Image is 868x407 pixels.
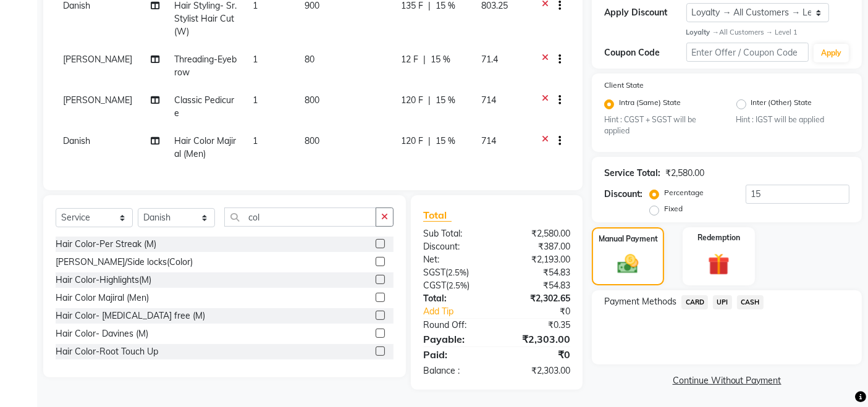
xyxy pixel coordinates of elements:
div: ₹2,580.00 [665,167,704,180]
label: Manual Payment [599,233,658,245]
span: 120 F [401,94,423,107]
span: 2.5% [449,280,467,290]
span: 15 % [431,53,450,66]
span: 80 [305,54,314,65]
div: ₹387.00 [497,240,579,253]
div: Paid: [414,347,497,362]
input: Search or Scan [224,208,376,227]
div: ₹2,193.00 [497,253,579,266]
div: ( ) [414,266,497,279]
div: Discount: [414,240,497,253]
span: | [423,53,426,66]
div: Sub Total: [414,227,497,240]
div: Hair Color- Davines (M) [56,327,148,340]
div: ₹2,580.00 [497,227,579,240]
span: CASH [737,295,764,309]
span: SGST [423,267,445,278]
div: ₹0.35 [497,319,579,332]
div: Discount: [604,188,643,201]
span: Total [423,209,452,222]
a: Add Tip [414,305,510,318]
div: Hair Color-Per Streak (M) [56,238,156,251]
div: Payable: [414,332,497,346]
span: Payment Methods [604,295,676,308]
img: _gift.svg [701,251,736,278]
div: Service Total: [604,167,660,180]
span: Hair Color Majiral (Men) [174,135,236,159]
div: Hair Color- [MEDICAL_DATA] free (M) [56,309,205,322]
div: Total: [414,292,497,305]
span: CARD [681,295,708,309]
strong: Loyalty → [686,28,719,36]
label: Intra (Same) State [619,97,681,112]
div: Hair Color Majiral (Men) [56,292,149,304]
span: 800 [305,94,319,106]
small: Hint : CGST + SGST will be applied [604,114,717,137]
div: ₹0 [511,305,580,318]
div: Round Off: [414,319,497,332]
span: 1 [253,135,258,146]
div: ( ) [414,279,497,292]
label: Inter (Other) State [751,97,812,112]
span: 714 [481,135,496,146]
span: [PERSON_NAME] [63,54,132,65]
a: Continue Without Payment [594,374,859,387]
span: 714 [481,94,496,106]
label: Client State [604,80,644,91]
div: Coupon Code [604,46,686,59]
span: 12 F [401,53,418,66]
div: Apply Discount [604,6,686,19]
span: 800 [305,135,319,146]
span: Classic Pedicure [174,94,234,119]
div: ₹54.83 [497,279,579,292]
label: Redemption [697,232,740,243]
span: Threading-Eyebrow [174,54,237,78]
span: Danish [63,135,90,146]
span: 1 [253,94,258,106]
div: Net: [414,253,497,266]
small: Hint : IGST will be applied [736,114,849,125]
div: [PERSON_NAME]/Side locks(Color) [56,256,193,269]
span: CGST [423,280,446,291]
div: ₹2,303.00 [497,364,579,377]
span: | [428,135,431,148]
span: 2.5% [448,267,466,277]
label: Fixed [664,203,683,214]
div: ₹2,302.65 [497,292,579,305]
div: Hair Color-Root Touch Up [56,345,158,358]
div: All Customers → Level 1 [686,27,849,38]
div: ₹2,303.00 [497,332,579,346]
span: UPI [713,295,732,309]
div: ₹0 [497,347,579,362]
div: ₹54.83 [497,266,579,279]
span: 1 [253,54,258,65]
span: 71.4 [481,54,498,65]
div: Balance : [414,364,497,377]
div: Hair Color-Highlights(M) [56,274,151,287]
span: 15 % [436,135,455,148]
button: Apply [814,44,849,62]
img: _cash.svg [611,252,644,276]
input: Enter Offer / Coupon Code [686,43,809,62]
label: Percentage [664,187,704,198]
span: [PERSON_NAME] [63,94,132,106]
span: 15 % [436,94,455,107]
span: 120 F [401,135,423,148]
span: | [428,94,431,107]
